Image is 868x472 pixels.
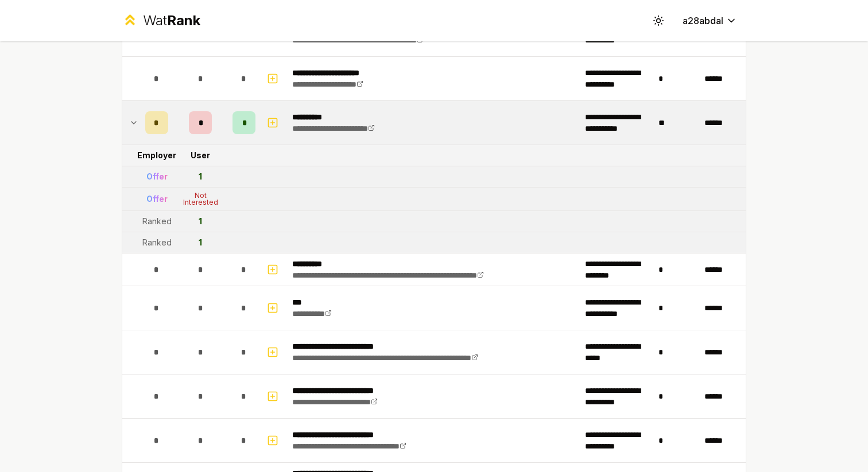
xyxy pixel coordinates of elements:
[142,216,172,227] div: Ranked
[141,145,173,166] td: Employer
[683,14,723,28] span: a28abdal
[143,11,200,30] div: Wat
[199,171,202,182] div: 1
[122,11,200,30] a: WatRank
[146,171,168,182] div: Offer
[199,237,202,248] div: 1
[142,237,172,248] div: Ranked
[146,193,168,205] div: Offer
[199,216,202,227] div: 1
[673,10,746,31] button: a28abdal
[173,145,228,166] td: User
[177,192,223,206] div: Not Interested
[167,12,200,29] span: Rank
